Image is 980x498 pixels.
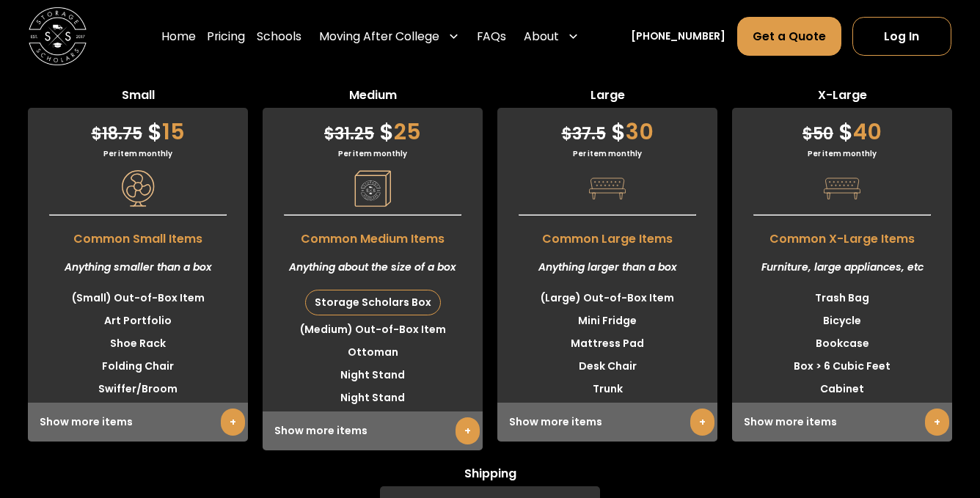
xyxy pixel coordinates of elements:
li: Bicycle [732,310,952,332]
li: Mini Fridge [497,310,717,332]
li: Trunk [497,378,717,400]
span: Small [28,87,248,108]
div: Anything smaller than a box [28,248,248,287]
li: Art Portfolio [28,310,248,332]
span: $ [611,116,626,147]
div: 40 [732,108,952,148]
span: $ [147,116,162,147]
div: Anything larger than a box [497,248,717,287]
div: 15 [28,108,248,148]
a: + [690,409,714,436]
span: Common Small Items [28,223,248,248]
a: Home [161,16,196,56]
a: [PHONE_NUMBER] [631,29,725,44]
li: Cabinet [732,378,952,400]
li: Mattress Pad [497,332,717,355]
span: 31.25 [324,122,374,145]
span: 50 [802,122,833,145]
span: $ [562,122,572,145]
a: Pricing [207,16,245,56]
a: Get a Quote [737,17,841,56]
div: Furniture, large appliances, etc [732,248,952,287]
span: 37.5 [562,122,606,145]
span: $ [802,122,813,145]
div: Per item monthly [28,148,248,159]
a: home [29,7,87,65]
li: Swiffer/Broom [28,378,248,400]
span: Common X-Large Items [732,223,952,248]
a: + [456,417,480,444]
img: Storage Scholars main logo [29,7,87,65]
div: Per item monthly [497,148,717,159]
div: Per item monthly [263,148,483,159]
div: About [518,16,585,56]
div: Storage Scholars Box [306,290,440,315]
a: + [221,409,245,436]
li: (Medium) Out-of-Box Item [263,318,483,341]
li: Ottoman [263,341,483,364]
div: 25 [263,108,483,148]
span: Common Medium Items [263,223,483,248]
a: FAQs [477,16,506,56]
div: Moving After College [313,16,465,56]
li: Desk Chair [497,355,717,378]
div: Anything about the size of a box [263,248,483,287]
li: Box > 6 Cubic Feet [732,355,952,378]
span: X-Large [732,87,952,108]
div: Per item monthly [732,148,952,159]
div: Show more items [732,403,952,442]
div: Show more items [28,403,248,442]
span: Shipping [380,465,600,486]
div: 30 [497,108,717,148]
span: $ [379,116,394,147]
a: Log In [852,17,951,56]
div: Moving After College [319,27,439,45]
img: Pricing Category Icon [354,170,391,207]
li: Trash Bag [732,287,952,310]
li: Shoe Rack [28,332,248,355]
img: Pricing Category Icon [589,170,626,207]
li: Bookcase [732,332,952,355]
li: Night Stand [263,387,483,409]
span: $ [324,122,334,145]
a: + [925,409,949,436]
span: 18.75 [92,122,142,145]
span: Large [497,87,717,108]
li: (Large) Out-of-Box Item [497,287,717,310]
span: $ [838,116,853,147]
li: Folding Chair [28,355,248,378]
li: (Small) Out-of-Box Item [28,287,248,310]
a: Schools [257,16,301,56]
span: Medium [263,87,483,108]
li: Night Stand [263,364,483,387]
span: Common Large Items [497,223,717,248]
div: About [524,27,559,45]
img: Pricing Category Icon [824,170,860,207]
div: Show more items [263,411,483,450]
div: Show more items [497,403,717,442]
span: $ [92,122,102,145]
img: Pricing Category Icon [120,170,156,207]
